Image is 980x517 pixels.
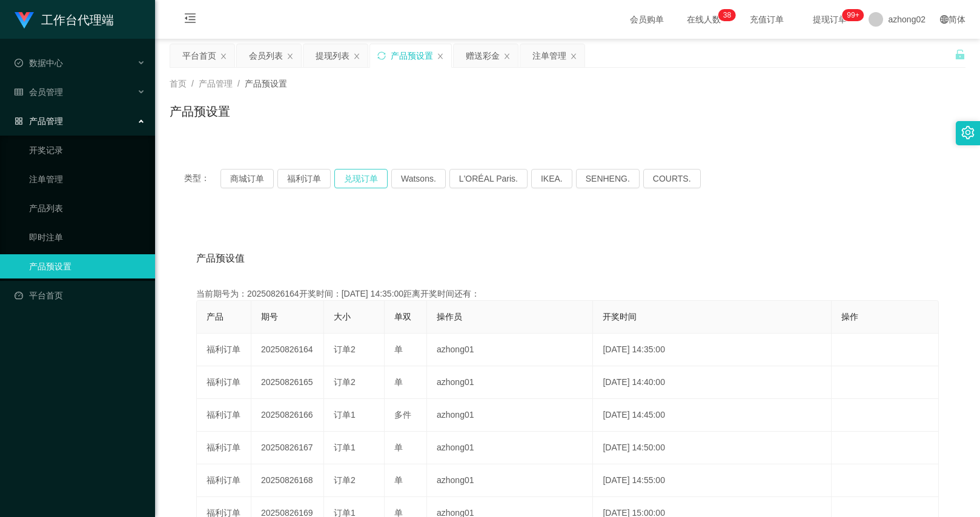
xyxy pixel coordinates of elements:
[251,399,324,432] td: 20250826166
[391,44,433,67] div: 产品预设置
[251,334,324,366] td: 20250826164
[437,312,462,321] span: 操作员
[197,464,251,497] td: 福利订单
[197,366,251,399] td: 福利订单
[427,334,593,366] td: azhong01
[744,15,790,24] span: 充值订单
[427,399,593,432] td: azhong01
[334,344,356,354] span: 订单2
[531,169,572,188] button: IKEA.
[197,432,251,464] td: 福利订单
[277,169,331,188] button: 福利订单
[170,79,187,88] span: 首页
[29,167,145,191] a: 注单管理
[334,443,356,452] span: 订单1
[593,464,831,497] td: [DATE] 14:55:00
[842,9,864,21] sup: 968
[29,225,145,249] a: 即时注单
[353,53,360,60] i: 图标: close
[334,475,356,485] span: 订单2
[249,44,283,67] div: 会员列表
[207,312,223,321] span: 产品
[15,58,63,68] span: 数据中心
[334,377,356,387] span: 订单2
[41,1,114,39] h1: 工作台代理端
[251,432,324,464] td: 20250826167
[437,53,444,60] i: 图标: close
[29,254,145,278] a: 产品预设置
[394,377,403,387] span: 单
[955,49,965,60] i: 图标: unlock
[15,15,114,24] a: 工作台代理端
[593,366,831,399] td: [DATE] 14:40:00
[593,334,831,366] td: [DATE] 14:35:00
[377,51,386,60] i: 图标: sync
[251,464,324,497] td: 20250826168
[466,44,500,67] div: 赠送彩金
[394,344,403,354] span: 单
[251,366,324,399] td: 20250826165
[15,87,63,97] span: 会员管理
[681,15,727,24] span: 在线人数
[643,169,701,188] button: COURTS.
[727,9,731,21] p: 8
[394,475,403,485] span: 单
[15,88,23,96] i: 图标: table
[29,138,145,162] a: 开奖记录
[593,432,831,464] td: [DATE] 14:50:00
[170,102,230,120] h1: 产品预设置
[170,1,211,39] i: 图标: menu-fold
[316,44,349,67] div: 提现列表
[940,15,949,24] i: 图标: global
[394,410,411,420] span: 多件
[391,169,446,188] button: Watsons.
[15,12,34,29] img: logo.9652507e.png
[191,79,194,88] span: /
[196,288,939,300] div: 当前期号为：20250826164开奖时间：[DATE] 14:35:00距离开奖时间还有：
[196,251,245,266] span: 产品预设值
[427,366,593,399] td: azhong01
[184,169,220,188] span: 类型：
[603,312,637,321] span: 开奖时间
[427,464,593,497] td: azhong01
[220,169,274,188] button: 商城订单
[394,443,403,452] span: 单
[15,117,23,125] i: 图标: appstore-o
[449,169,528,188] button: L'ORÉAL Paris.
[532,44,566,67] div: 注单管理
[15,283,145,308] a: 图标: dashboard平台首页
[961,126,975,139] i: 图标: setting
[197,334,251,366] td: 福利订单
[841,312,858,321] span: 操作
[503,53,511,60] i: 图标: close
[197,399,251,432] td: 福利订单
[723,9,727,21] p: 3
[427,432,593,464] td: azhong01
[593,399,831,432] td: [DATE] 14:45:00
[394,312,411,321] span: 单双
[29,196,145,220] a: 产品列表
[570,53,577,60] i: 图标: close
[15,59,23,67] i: 图标: check-circle-o
[182,44,216,67] div: 平台首页
[718,9,736,21] sup: 38
[199,79,233,88] span: 产品管理
[334,410,356,420] span: 订单1
[15,116,63,126] span: 产品管理
[261,312,278,321] span: 期号
[220,53,227,60] i: 图标: close
[245,79,287,88] span: 产品预设置
[237,79,240,88] span: /
[807,15,853,24] span: 提现订单
[576,169,640,188] button: SENHENG.
[334,169,388,188] button: 兑现订单
[286,53,294,60] i: 图标: close
[334,312,351,321] span: 大小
